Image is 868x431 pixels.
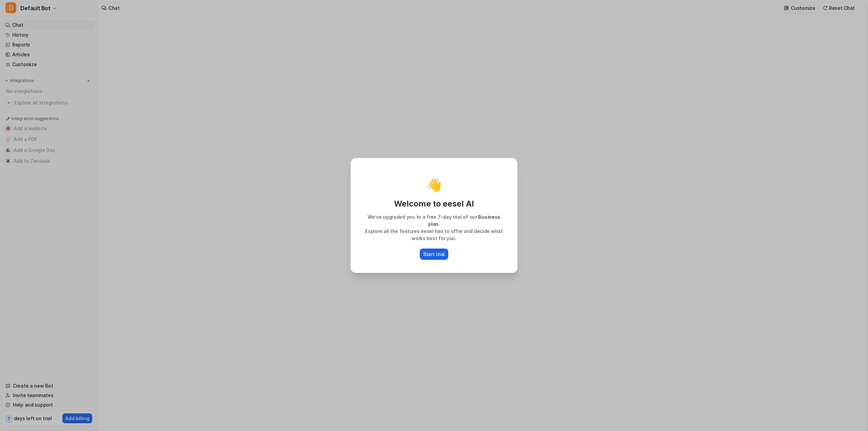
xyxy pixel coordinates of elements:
[423,251,445,258] p: Start trial
[358,228,510,242] p: Explore all the features eesel has to offer and decide what works best for you.
[358,213,510,228] p: We’ve upgraded you to a free 7-day trial of our
[420,249,448,260] button: Start trial
[358,198,510,209] p: Welcome to eesel AI
[427,178,442,192] p: 👋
